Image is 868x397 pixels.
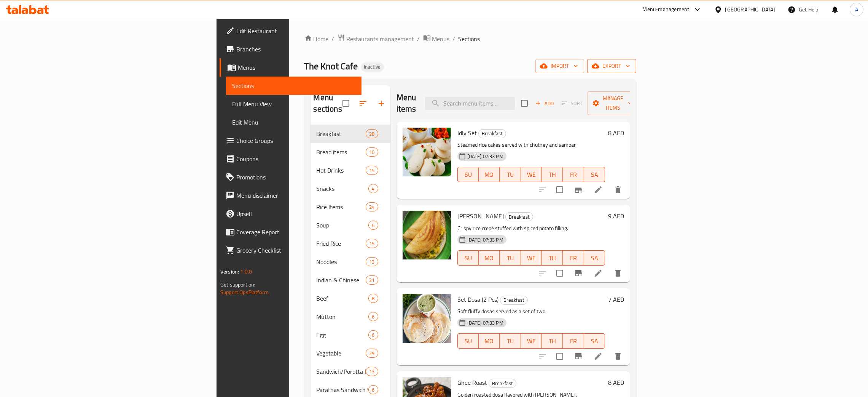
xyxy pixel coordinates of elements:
[311,344,390,362] div: Vegetable29
[220,205,362,223] a: Upsell
[432,34,450,43] span: Menus
[545,336,560,347] span: TH
[563,167,584,182] button: FR
[366,203,377,211] span: 24
[403,294,451,343] img: Set Dosa (2 Pcs)
[317,202,366,211] span: Rice Items
[236,227,355,237] span: Coverage Report
[220,58,362,77] a: Menus
[317,330,369,339] span: Egg
[457,333,479,349] button: SU
[232,81,355,90] span: Sections
[609,264,627,282] button: delete
[366,275,378,285] div: items
[236,26,355,35] span: Edit Restaurant
[236,191,355,200] span: Menu disclaimer
[584,167,605,182] button: SA
[521,250,542,266] button: WE
[368,184,378,193] div: items
[317,275,366,285] span: Indian & Chinese
[317,349,366,358] span: Vegetable
[236,246,355,255] span: Grocery Checklist
[552,348,568,364] span: Select to update
[588,91,639,115] button: Manage items
[855,5,858,14] span: A
[566,169,581,180] span: FR
[311,253,390,271] div: Noodles13
[366,149,377,156] span: 10
[457,294,499,305] span: Set Dosa (2 Pcs)
[594,94,632,113] span: Manage items
[311,216,390,234] div: Soup6
[557,98,588,109] span: Select section first
[232,99,355,109] span: Full Menu View
[220,241,362,259] a: Grocery Checklist
[608,128,624,138] h6: 8 AED
[317,367,366,376] span: Sandwich/Porotta Roll
[524,253,539,264] span: WE
[366,277,377,284] span: 21
[368,330,378,339] div: items
[338,34,414,44] a: Restaurants management
[220,186,362,205] a: Menu disclaimer
[317,166,366,175] span: Hot Drinks
[361,62,384,72] div: Inactive
[464,319,506,327] span: [DATE] 07:33 PM
[403,211,451,259] img: Masala Dosa
[482,336,497,347] span: MO
[220,168,362,186] a: Promotions
[317,294,369,303] div: Beef
[479,250,500,266] button: MO
[545,253,560,264] span: TH
[464,236,506,243] span: [DATE] 07:33 PM
[594,185,603,194] a: Edit menu item
[516,95,532,111] span: Select section
[725,5,776,14] div: [GEOGRAPHIC_DATA]
[397,92,416,115] h2: Menu items
[311,234,390,253] div: Fried Rice15
[587,169,602,180] span: SA
[354,94,372,112] span: Sort sections
[464,153,506,160] span: [DATE] 07:33 PM
[461,336,476,347] span: SU
[552,265,568,281] span: Select to update
[220,223,362,241] a: Coverage Report
[317,239,366,248] span: Fried Rice
[542,333,563,349] button: TH
[236,136,355,145] span: Choice Groups
[317,221,369,230] span: Soup
[236,173,355,182] span: Promotions
[417,34,420,43] li: /
[347,34,414,43] span: Restaurants management
[500,296,528,305] div: Breakfast
[594,352,603,361] a: Edit menu item
[457,210,504,222] span: [PERSON_NAME]
[423,34,450,44] a: Menus
[311,289,390,307] div: Beef8
[366,240,377,247] span: 15
[425,97,515,110] input: search
[220,280,255,290] span: Get support on:
[368,385,378,394] div: items
[457,127,477,139] span: Idly Set
[587,336,602,347] span: SA
[545,169,560,180] span: TH
[461,253,476,264] span: SU
[563,250,584,266] button: FR
[482,253,497,264] span: MO
[369,386,377,394] span: 6
[311,326,390,344] div: Egg6
[500,167,521,182] button: TU
[461,169,476,180] span: SU
[534,99,555,108] span: Add
[311,179,390,198] div: Snacks4
[479,333,500,349] button: MO
[478,129,506,138] div: Breakfast
[311,271,390,289] div: Indian & Chinese21
[311,307,390,326] div: Mutton6
[608,211,624,221] h6: 9 AED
